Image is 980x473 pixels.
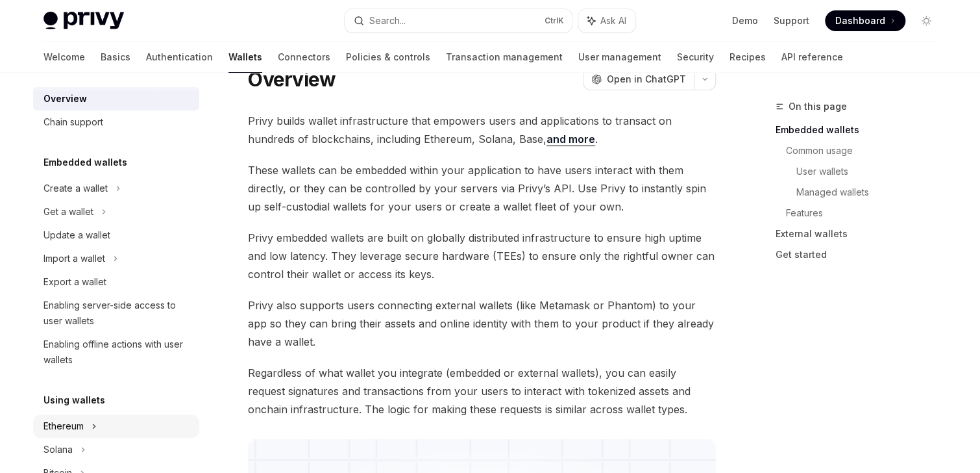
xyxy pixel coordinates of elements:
div: Solana [43,442,73,457]
span: On this page [789,99,847,114]
h1: Overview [248,68,336,91]
span: Privy also supports users connecting external wallets (like Metamask or Phantom) to your app so t... [248,296,716,351]
button: Toggle dark mode [916,10,937,31]
a: Security [677,42,714,73]
div: Create a wallet [43,181,108,196]
div: Ethereum [43,418,84,434]
a: Support [774,14,809,27]
a: Enabling server-side access to user wallets [33,294,199,333]
a: Chain support [33,110,199,134]
a: Welcome [43,42,85,73]
span: Privy builds wallet infrastructure that empowers users and applications to transact on hundreds o... [248,112,716,148]
span: Privy embedded wallets are built on globally distributed infrastructure to ensure high uptime and... [248,229,716,283]
span: Regardless of what wallet you integrate (embedded or external wallets), you can easily request si... [248,364,716,418]
div: Get a wallet [43,204,93,220]
a: Enabling offline actions with user wallets [33,333,199,372]
span: Ask AI [600,14,626,27]
a: Wallets [228,42,262,73]
div: Export a wallet [43,274,106,290]
a: Features [786,203,947,224]
div: Update a wallet [43,227,110,243]
span: Ctrl K [545,16,564,26]
div: Enabling offline actions with user wallets [43,337,191,368]
a: Embedded wallets [776,120,947,140]
a: Managed wallets [796,182,947,203]
a: Policies & controls [346,42,430,73]
a: Connectors [278,42,330,73]
a: Basics [101,42,130,73]
div: Import a wallet [43,251,105,266]
button: Open in ChatGPT [583,68,694,90]
h5: Embedded wallets [43,155,127,170]
a: Overview [33,87,199,110]
span: Open in ChatGPT [607,73,686,86]
a: Dashboard [825,10,905,31]
a: Update a wallet [33,224,199,247]
a: Authentication [146,42,213,73]
img: light logo [43,12,124,30]
a: User wallets [796,161,947,182]
a: Demo [732,14,758,27]
a: and more [546,133,595,146]
div: Overview [43,91,87,107]
a: Transaction management [446,42,563,73]
a: Get started [776,244,947,265]
span: Dashboard [835,14,885,27]
a: External wallets [776,224,947,244]
button: Search...CtrlK [345,9,572,32]
div: Enabling server-side access to user wallets [43,298,191,329]
span: These wallets can be embedded within your application to have users interact with them directly, ... [248,161,716,216]
h5: Using wallets [43,392,105,408]
button: Ask AI [578,9,635,32]
div: Chain support [43,114,103,130]
a: Common usage [786,140,947,161]
a: User management [578,42,661,73]
a: Recipes [729,42,766,73]
div: Search... [369,13,406,29]
a: API reference [781,42,843,73]
a: Export a wallet [33,270,199,294]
